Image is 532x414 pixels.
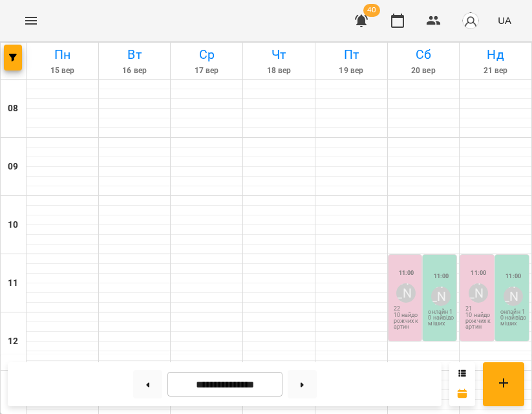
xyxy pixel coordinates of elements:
button: Menu [16,5,47,36]
div: Садовенко Оксана [431,287,451,306]
h6: Чт [245,45,313,65]
div: Садовенко Оксана [504,287,523,306]
label: 11:00 [399,268,414,278]
h6: 18 вер [245,65,313,77]
h6: 12 [8,334,18,349]
h6: Ср [173,45,240,65]
span: 40 [363,4,380,17]
h6: Пт [317,45,385,65]
h6: 08 [8,102,18,116]
h6: 21 вер [462,65,529,77]
div: Несененко Ганна Сергіївна [396,283,416,303]
p: 21 [465,306,491,312]
button: UA [493,8,516,32]
h6: 09 [8,160,18,174]
img: avatar_s.png [462,12,480,30]
h6: Сб [390,45,458,65]
label: 11:00 [434,272,449,281]
h6: 15 вер [28,65,96,77]
p: 22 [394,306,420,312]
h6: 10 [8,218,18,232]
div: Олександра Слодзік [469,283,488,303]
label: 11:00 [505,272,521,281]
label: 11:00 [471,268,486,278]
h6: 19 вер [317,65,385,77]
h6: Нд [462,45,529,65]
h6: 17 вер [173,65,240,77]
h6: Вт [101,45,169,65]
p: 10 найдорожчих картин [394,312,420,330]
span: UA [498,14,511,27]
h6: 11 [8,276,18,290]
p: онлайн 10 найвідоміших [428,309,454,327]
h6: 20 вер [390,65,458,77]
h6: 16 вер [101,65,169,77]
h6: Пн [28,45,96,65]
p: 10 найдорожчих картин [465,312,491,330]
p: онлайн 10 найвідоміших [500,309,526,327]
